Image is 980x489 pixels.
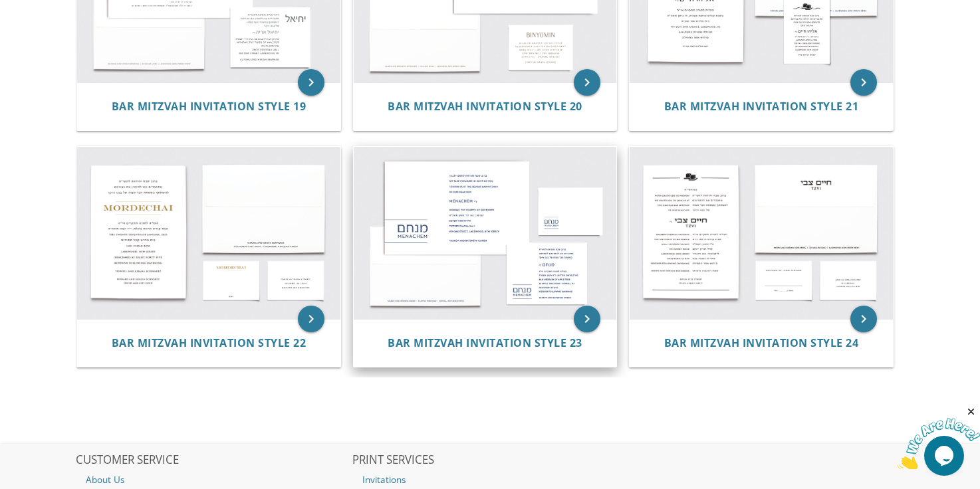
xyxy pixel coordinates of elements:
a: Bar Mitzvah Invitation Style 20 [388,100,582,113]
a: keyboard_arrow_right [574,306,600,332]
a: keyboard_arrow_right [298,69,324,96]
a: keyboard_arrow_right [574,69,600,96]
h2: CUSTOMER SERVICE [76,454,351,467]
h2: PRINT SERVICES [352,454,628,467]
img: Bar Mitzvah Invitation Style 22 [77,147,340,320]
iframe: chat widget [898,406,980,469]
span: Bar Mitzvah Invitation Style 21 [664,99,859,114]
a: Bar Mitzvah Invitation Style 23 [388,337,582,349]
a: Bar Mitzvah Invitation Style 22 [112,337,306,349]
span: Bar Mitzvah Invitation Style 22 [112,336,306,350]
img: Bar Mitzvah Invitation Style 24 [630,147,893,320]
a: About Us [76,471,351,488]
span: Bar Mitzvah Invitation Style 19 [112,99,306,114]
a: keyboard_arrow_right [298,306,324,332]
img: Bar Mitzvah Invitation Style 23 [354,147,617,320]
a: Bar Mitzvah Invitation Style 24 [664,337,859,349]
a: keyboard_arrow_right [850,306,877,332]
span: Bar Mitzvah Invitation Style 23 [388,336,582,350]
a: Bar Mitzvah Invitation Style 19 [112,100,306,113]
span: Bar Mitzvah Invitation Style 20 [388,99,582,114]
a: Invitations [352,471,628,488]
span: Bar Mitzvah Invitation Style 24 [664,336,859,350]
a: Bar Mitzvah Invitation Style 21 [664,100,859,113]
a: keyboard_arrow_right [850,69,877,96]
